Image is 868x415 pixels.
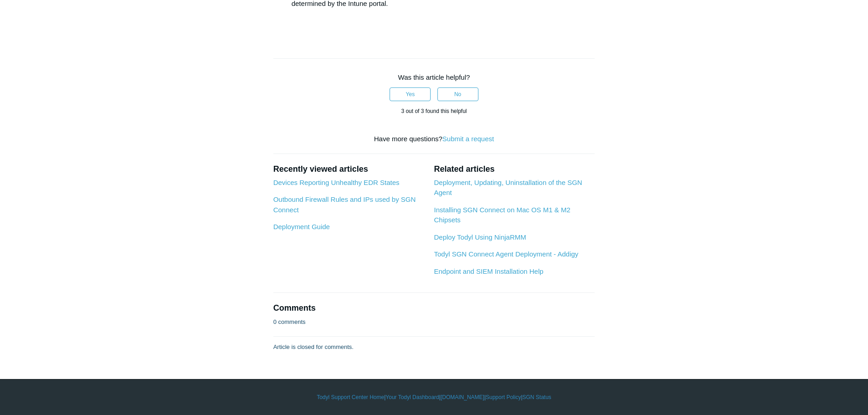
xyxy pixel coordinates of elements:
[434,233,526,241] a: Deploy Todyl Using NinjaRMM
[390,87,431,101] button: This article was helpful
[273,179,400,186] a: Devices Reporting Unhealthy EDR States
[385,393,439,401] a: Your Todyl Dashboard
[273,163,425,175] h2: Recently viewed articles
[523,393,551,401] a: SGN Status
[434,163,595,175] h2: Related articles
[442,135,494,143] a: Submit a request
[273,302,595,314] h2: Comments
[441,393,484,401] a: [DOMAIN_NAME]
[170,393,699,401] div: | | | |
[273,318,306,327] p: 0 comments
[486,393,521,401] a: Support Policy
[398,73,470,81] span: Was this article helpful?
[434,206,570,224] a: Installing SGN Connect on Mac OS M1 & M2 Chipsets
[273,134,595,144] div: Have more questions?
[273,343,354,352] p: Article is closed for comments.
[434,267,543,275] a: Endpoint and SIEM Installation Help
[434,250,578,258] a: Todyl SGN Connect Agent Deployment - Addigy
[273,223,330,231] a: Deployment Guide
[434,179,582,197] a: Deployment, Updating, Uninstallation of the SGN Agent
[401,108,467,114] span: 3 out of 3 found this helpful
[273,195,416,214] a: Outbound Firewall Rules and IPs used by SGN Connect
[317,393,384,401] a: Todyl Support Center Home
[437,87,478,101] button: This article was not helpful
